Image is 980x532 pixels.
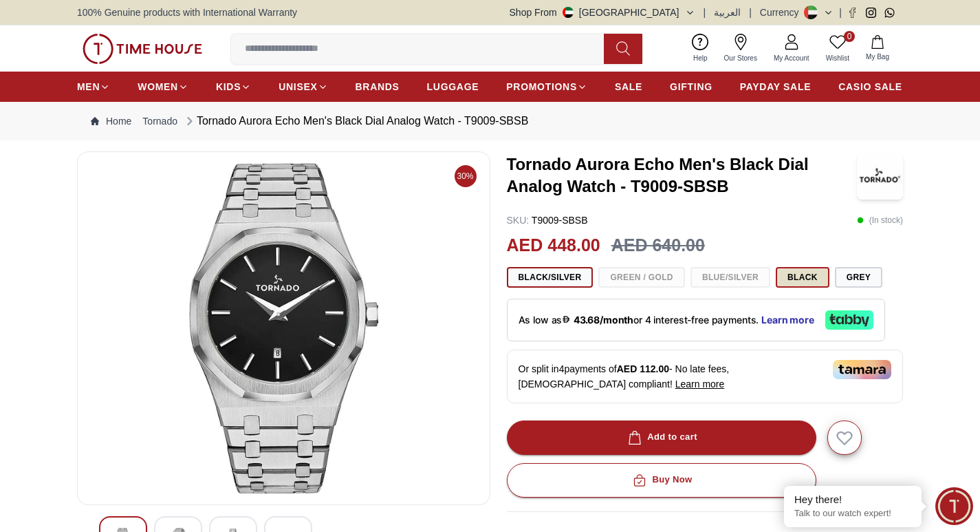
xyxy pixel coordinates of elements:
p: Talk to our watch expert! [794,508,911,520]
div: Add to cart [625,429,697,445]
a: Instagram [866,8,876,18]
span: GIFTING [670,80,712,94]
a: PROMOTIONS [506,74,587,99]
button: Black [776,267,829,288]
p: ( In stock ) [857,213,903,227]
img: ... [83,34,202,64]
span: PAYDAY SALE [740,80,811,94]
span: | [839,6,842,19]
a: Our Stores [716,31,765,66]
h3: AED 640.00 [611,233,705,259]
a: Help [685,31,716,66]
a: PAYDAY SALE [740,74,811,99]
span: Learn more [675,379,725,390]
button: Grey [835,267,882,288]
span: SKU : [507,215,530,226]
img: United Arab Emirates [563,7,574,18]
button: العربية [714,6,741,19]
a: UNISEX [279,74,327,99]
span: BRANDS [356,80,400,94]
button: Buy Now [507,463,816,498]
span: Help [688,53,713,63]
span: SALE [615,80,642,94]
span: UNISEX [279,80,317,94]
span: My Bag [860,52,895,62]
span: 0 [844,31,855,42]
button: My Bag [858,32,897,65]
span: CASIO SALE [838,80,902,94]
nav: Breadcrumb [77,102,903,140]
div: Buy Now [630,472,692,488]
span: KIDS [216,80,241,94]
a: BRANDS [356,74,400,99]
img: Tornado Aurora Echo Men's Black Dial Analog Watch - T9009-SBSB [89,163,479,493]
a: Facebook [847,8,858,18]
div: Tornado Aurora Echo Men's Black Dial Analog Watch - T9009-SBSB [183,113,528,129]
p: T9009-SBSB [507,213,588,227]
span: MEN [77,80,100,94]
a: LUGGAGE [427,74,479,99]
a: CASIO SALE [838,74,902,99]
img: Tornado Aurora Echo Men's Black Dial Analog Watch - T9009-SBSB [857,151,903,200]
span: 30% [455,165,477,187]
span: PROMOTIONS [506,80,577,94]
h2: AED 448.00 [507,233,600,259]
div: Currency [760,6,805,19]
a: Tornado [142,114,177,128]
a: WOMEN [138,74,188,99]
span: | [704,6,706,19]
span: AED 112.00 [617,363,669,374]
span: Our Stores [719,53,763,63]
a: Whatsapp [884,8,895,18]
span: Wishlist [820,53,855,63]
h3: Tornado Aurora Echo Men's Black Dial Analog Watch - T9009-SBSB [507,153,857,198]
span: 100% Genuine products with International Warranty [77,6,297,19]
a: KIDS [216,74,251,99]
img: Tamara [833,360,891,379]
a: MEN [77,74,110,99]
button: Shop From[GEOGRAPHIC_DATA] [510,6,695,19]
a: SALE [615,74,642,99]
span: LUGGAGE [427,80,479,94]
span: My Account [768,53,815,63]
a: 0Wishlist [818,31,858,66]
div: Or split in 4 payments of - No late fees, [DEMOGRAPHIC_DATA] compliant! [507,350,903,403]
a: Home [91,114,131,128]
button: Add to cart [507,421,816,455]
div: Chat Widget [935,487,973,525]
a: GIFTING [670,74,712,99]
span: WOMEN [138,80,178,94]
button: Black/Silver [507,267,594,288]
span: | [749,6,752,19]
div: Hey there! [794,493,911,507]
